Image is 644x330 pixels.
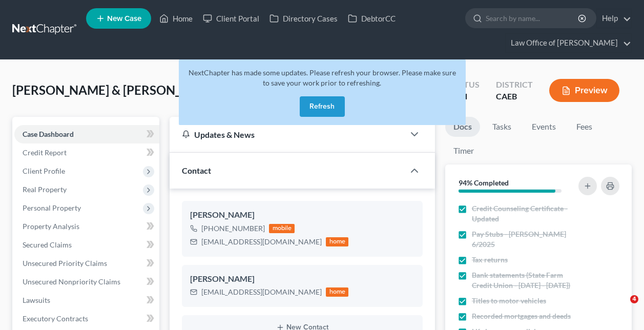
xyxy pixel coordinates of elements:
a: Credit Report [14,143,159,162]
a: Fees [568,117,601,137]
iframe: Intercom live chat [609,295,634,320]
span: Case Dashboard [23,130,74,138]
span: Recorded mortgages and deeds [472,311,571,321]
a: Lawsuits [14,291,159,310]
a: Unsecured Nonpriority Claims [14,273,159,291]
div: home [326,237,348,246]
strong: 94% Completed [459,178,509,187]
span: [PERSON_NAME] & [PERSON_NAME] [12,82,220,97]
span: Property Analysis [23,222,79,231]
span: Credit Report [23,148,67,157]
span: Credit Counseling Certificate - Updated [472,203,576,224]
a: Home [154,9,198,28]
span: Titles to motor vehicles [472,296,546,306]
div: [PERSON_NAME] [190,273,414,285]
span: Pay Stubs - [PERSON_NAME] 6/2025 [472,229,576,250]
a: Property Analysis [14,217,159,236]
div: mobile [269,224,295,233]
a: DebtorCC [343,9,401,28]
span: Tax returns [472,255,508,265]
a: Tasks [484,117,520,137]
div: District [496,79,533,91]
button: Refresh [300,96,345,117]
span: NextChapter has made some updates. Please refresh your browser. Please make sure to save your wor... [189,68,456,87]
div: [PERSON_NAME] [190,209,414,221]
div: [EMAIL_ADDRESS][DOMAIN_NAME] [201,287,322,297]
input: Search by name... [486,9,579,28]
div: [PHONE_NUMBER] [201,223,265,234]
a: Help [597,9,631,28]
a: Events [524,117,564,137]
a: Timer [445,141,482,161]
span: Unsecured Nonpriority Claims [23,277,120,286]
div: Updates & News [182,129,392,140]
span: Unsecured Priority Claims [23,259,107,267]
span: Executory Contracts [23,314,88,323]
a: Directory Cases [264,9,343,28]
a: Law Office of [PERSON_NAME] [506,34,631,52]
span: Lawsuits [23,296,50,304]
a: Client Portal [198,9,264,28]
span: Secured Claims [23,240,72,249]
a: Unsecured Priority Claims [14,254,159,273]
button: Preview [549,79,619,102]
a: Case Dashboard [14,125,159,143]
span: Client Profile [23,167,65,175]
div: home [326,287,348,297]
span: Contact [182,166,211,175]
span: Personal Property [23,203,81,212]
div: CAEB [496,91,533,102]
a: Executory Contracts [14,310,159,328]
span: Bank statements (State Farm Credit Union - [DATE] - [DATE]) [472,270,576,291]
span: New Case [107,15,141,23]
span: Real Property [23,185,67,194]
span: 4 [630,295,638,303]
div: [EMAIL_ADDRESS][DOMAIN_NAME] [201,237,322,247]
a: Secured Claims [14,236,159,254]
